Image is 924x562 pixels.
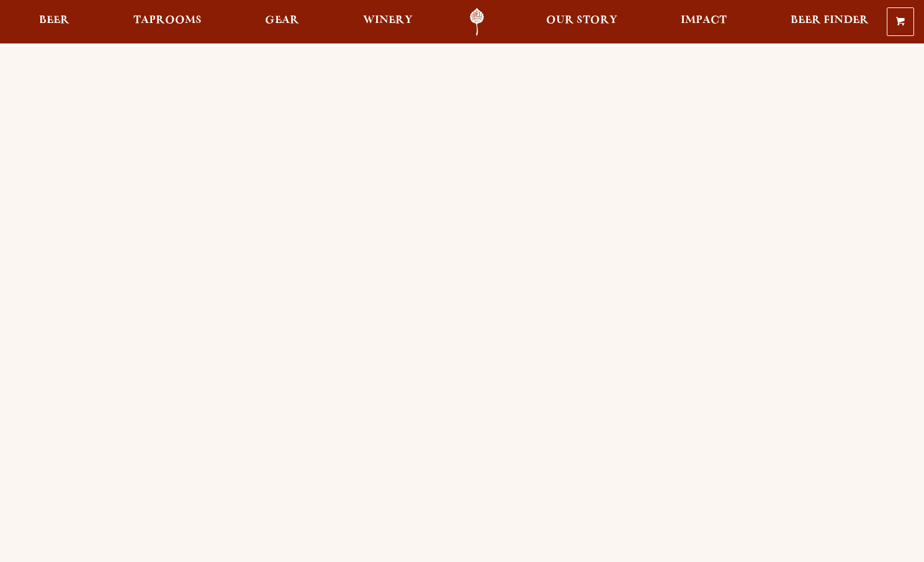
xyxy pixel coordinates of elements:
span: Beer [39,16,70,25]
a: Beer Finder [783,8,877,36]
span: Winery [363,16,413,25]
a: Gear [257,8,307,36]
span: Our Story [546,16,617,25]
a: Odell Home [454,8,500,36]
span: Impact [681,16,727,25]
a: Beer [31,8,78,36]
a: Winery [355,8,421,36]
span: Gear [265,16,299,25]
a: Taprooms [125,8,210,36]
span: Taprooms [133,16,202,25]
a: Our Story [538,8,626,36]
span: Beer Finder [791,16,869,25]
a: Impact [673,8,735,36]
